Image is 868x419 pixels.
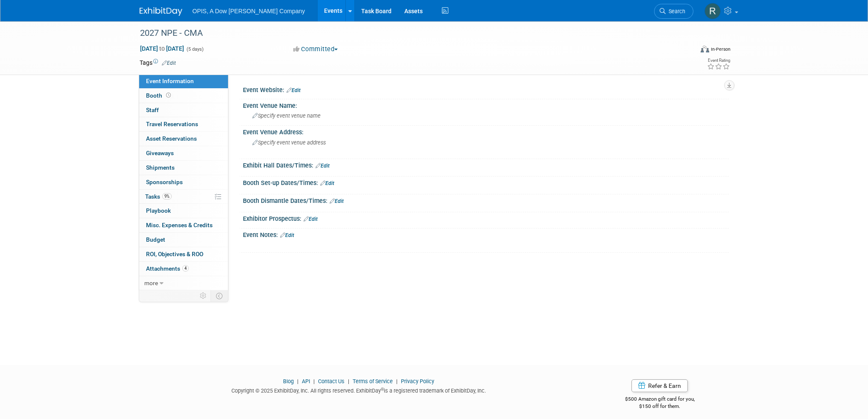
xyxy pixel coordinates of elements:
img: Format-Inperson.png [701,46,709,52]
a: Misc. Expenses & Credits [139,218,228,232]
span: more [144,280,158,286]
span: (5 days) [186,46,204,52]
a: ROI, Objectives & ROO [139,247,228,261]
a: Budget [139,233,228,247]
span: Misc. Expenses & Credits [146,222,213,228]
span: 9% [162,193,172,199]
td: Personalize Event Tab Strip [196,290,211,301]
span: Specify event venue address [252,139,326,146]
span: Booth [146,92,172,99]
a: Shipments [139,161,228,175]
div: Event Venue Address: [243,126,729,136]
a: Privacy Policy [401,378,434,384]
a: Sponsorships [139,175,228,189]
span: Attachments [146,265,189,272]
span: | [346,378,351,384]
div: Event Rating [707,58,730,63]
span: Playbook [146,207,171,214]
span: Tasks [145,193,172,200]
div: Booth Dismantle Dates/Times: [243,194,729,205]
a: Contact Us [318,378,345,384]
img: ExhibitDay [140,7,182,16]
td: Toggle Event Tabs [210,290,228,301]
div: 2027 NPE - CMA [137,26,681,41]
div: In-Person [710,46,731,52]
a: Edit [162,60,176,66]
a: Edit [280,232,294,238]
span: Event Information [146,78,194,84]
span: Asset Reservations [146,135,197,142]
sup: ® [381,387,384,392]
span: Search [666,8,685,14]
a: Blog [283,378,294,384]
button: Committed [290,45,341,54]
span: Travel Reservations [146,121,198,127]
a: API [302,378,310,384]
a: Event Information [139,74,228,88]
div: $500 Amazon gift card for you, [591,390,729,410]
a: Edit [330,198,344,204]
div: $150 off for them. [591,403,729,410]
a: Travel Reservations [139,117,228,131]
div: Event Notes: [243,228,729,240]
div: Copyright © 2025 ExhibitDay, Inc. All rights reserved. ExhibitDay is a registered trademark of Ex... [140,385,579,395]
span: Giveaways [146,150,174,156]
img: Renee Ortner [704,3,721,19]
a: Tasks9% [139,190,228,204]
a: Booth [139,89,228,103]
a: Giveaways [139,146,228,160]
a: Refer & Earn [631,379,688,392]
span: [DATE] [DATE] [140,45,184,52]
span: Budget [146,236,165,243]
span: to [158,45,166,52]
a: Edit [320,180,334,186]
div: Event Website: [243,84,729,95]
a: Edit [286,87,301,93]
a: Search [654,4,693,19]
a: Edit [304,216,318,222]
div: Exhibit Hall Dates/Times: [243,159,729,170]
span: 4 [182,265,189,272]
a: Staff [139,103,228,117]
div: Exhibitor Prospectus: [243,212,729,223]
a: Asset Reservations [139,132,228,146]
a: Playbook [139,204,228,218]
span: Shipments [146,164,175,171]
span: ROI, Objectives & ROO [146,251,203,257]
a: Attachments4 [139,262,228,276]
span: Staff [146,107,159,113]
div: Event Format [643,44,731,57]
a: Edit [316,163,330,169]
a: more [139,276,228,290]
span: Booth not reserved yet [164,92,172,98]
td: Tags [140,58,176,67]
a: Terms of Service [353,378,393,384]
div: Event Venue Name: [243,99,729,110]
span: | [295,378,301,384]
span: Sponsorships [146,179,183,185]
span: | [394,378,400,384]
div: Booth Set-up Dates/Times: [243,176,729,188]
span: Specify event venue name [252,113,321,119]
span: | [311,378,317,384]
span: OPIS, A Dow [PERSON_NAME] Company [193,8,305,14]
